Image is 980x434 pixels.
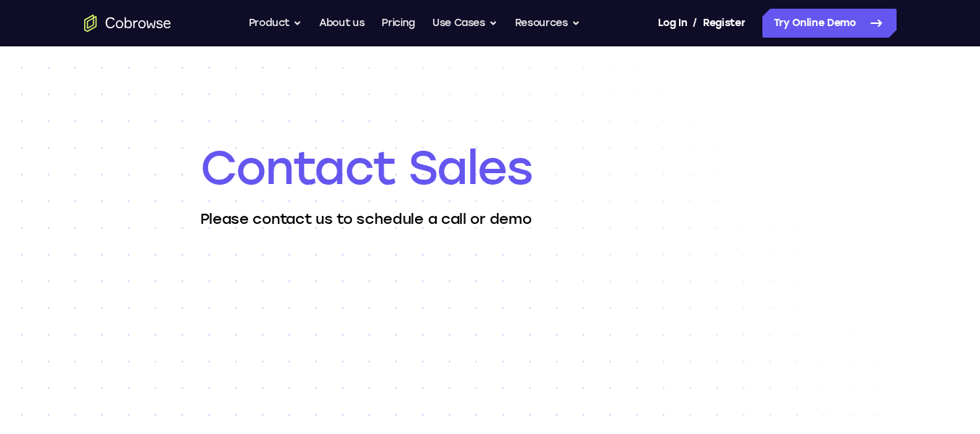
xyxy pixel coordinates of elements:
a: About us [319,9,364,38]
a: Try Online Demo [762,9,897,38]
h1: Contact Sales [200,139,781,197]
a: Pricing [382,9,415,38]
button: Use Cases [432,9,498,38]
a: Register [703,9,745,38]
p: Please contact us to schedule a call or demo [200,209,781,229]
button: Product [249,9,302,38]
span: / [693,14,697,32]
iframe: Form 0 [200,264,781,372]
a: Go to the home page [84,14,171,32]
button: Resources [515,9,580,38]
a: Log In [658,9,687,38]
